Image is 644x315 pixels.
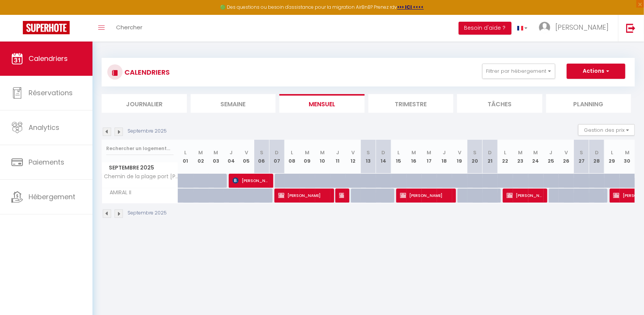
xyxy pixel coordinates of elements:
[209,140,224,174] th: 03
[230,149,233,156] abbr: J
[398,149,400,156] abbr: L
[278,188,329,203] span: [PERSON_NAME]
[443,149,446,156] abbr: J
[452,140,467,174] th: 19
[300,140,315,174] th: 09
[178,140,193,174] th: 01
[397,4,424,10] a: >>> ICI <<<<
[102,162,178,173] span: Septembre 2025
[422,140,437,174] th: 17
[102,94,187,113] li: Journalier
[626,23,636,33] img: logout
[346,140,361,174] th: 12
[106,142,174,155] input: Rechercher un logement...
[233,173,268,188] span: [PERSON_NAME]
[488,149,492,156] abbr: D
[224,140,239,174] th: 04
[185,149,187,156] abbr: L
[533,15,618,42] a: ... [PERSON_NAME]
[128,209,167,217] p: Septembre 2025
[191,94,276,113] li: Semaine
[103,174,179,179] span: Chemin de la plage port [PERSON_NAME]
[467,140,483,174] th: 20
[589,140,604,174] th: 28
[400,188,451,203] span: [PERSON_NAME]
[604,140,620,174] th: 29
[482,64,555,79] button: Filtrer par hébergement
[539,22,550,33] img: ...
[544,140,559,174] th: 25
[291,149,293,156] abbr: L
[315,140,330,174] th: 10
[29,123,59,132] span: Analytics
[29,88,73,98] span: Réservations
[245,149,248,156] abbr: V
[254,140,269,174] th: 06
[518,149,523,156] abbr: M
[437,140,452,174] th: 18
[555,22,609,32] span: [PERSON_NAME]
[528,140,544,174] th: 24
[564,149,568,156] abbr: V
[473,149,477,156] abbr: S
[330,140,346,174] th: 11
[116,23,142,31] span: Chercher
[504,149,507,156] abbr: L
[458,149,461,156] abbr: V
[620,140,635,174] th: 30
[595,149,599,156] abbr: D
[351,149,355,156] abbr: V
[498,140,513,174] th: 22
[367,149,370,156] abbr: S
[320,149,325,156] abbr: M
[361,140,376,174] th: 13
[275,149,279,156] abbr: D
[457,94,542,113] li: Tâches
[534,149,538,156] abbr: M
[23,21,70,34] img: Super Booking
[260,149,263,156] abbr: S
[336,149,340,156] abbr: J
[29,192,75,201] span: Hébergement
[391,140,406,174] th: 15
[199,149,203,156] abbr: M
[412,149,416,156] abbr: M
[305,149,310,156] abbr: M
[459,22,512,35] button: Besoin d'aide ?
[103,189,134,197] span: AMIRAL II
[546,94,631,113] li: Planning
[269,140,285,174] th: 07
[578,124,635,136] button: Gestion des prix
[29,54,68,63] span: Calendriers
[507,188,542,203] span: [PERSON_NAME]
[513,140,528,174] th: 23
[376,140,391,174] th: 14
[382,149,386,156] abbr: D
[559,140,574,174] th: 26
[110,15,148,42] a: Chercher
[128,128,167,135] p: Septembre 2025
[239,140,254,174] th: 05
[580,149,583,156] abbr: S
[567,64,625,79] button: Actions
[285,140,300,174] th: 08
[427,149,432,156] abbr: M
[483,140,498,174] th: 21
[29,157,64,167] span: Paiements
[368,94,454,113] li: Trimestre
[550,149,553,156] abbr: J
[123,64,170,81] h3: CALENDRIERS
[574,140,589,174] th: 27
[406,140,422,174] th: 16
[279,94,365,113] li: Mensuel
[339,188,344,203] span: [PERSON_NAME]
[193,140,209,174] th: 02
[611,149,613,156] abbr: L
[214,149,218,156] abbr: M
[625,149,630,156] abbr: M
